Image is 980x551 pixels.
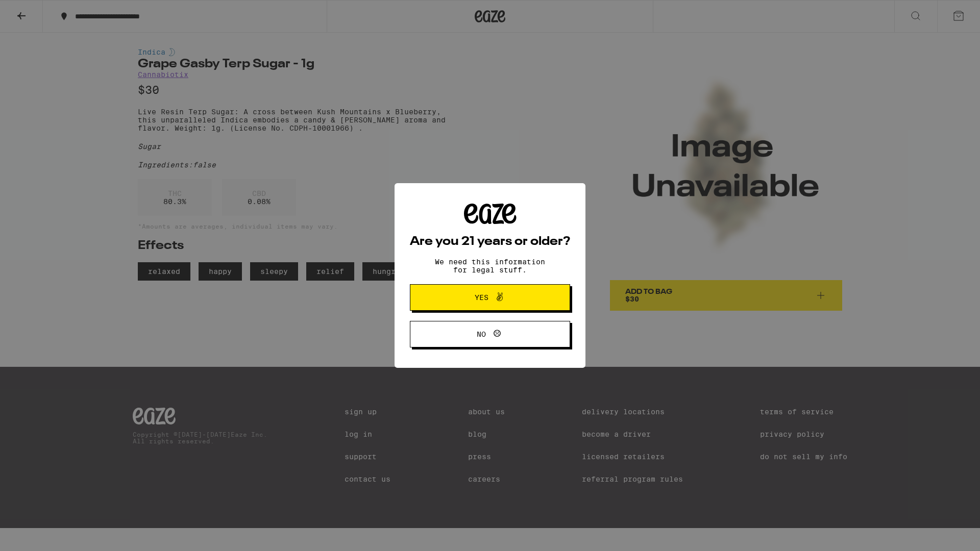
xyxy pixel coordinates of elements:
h2: Are you 21 years or older? [410,236,570,248]
button: No [410,321,570,347]
p: We need this information for legal stuff. [426,258,554,274]
button: Yes [410,284,570,311]
span: No [477,331,486,338]
iframe: Opens a widget where you can find more information [916,520,970,546]
span: Yes [475,294,488,301]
